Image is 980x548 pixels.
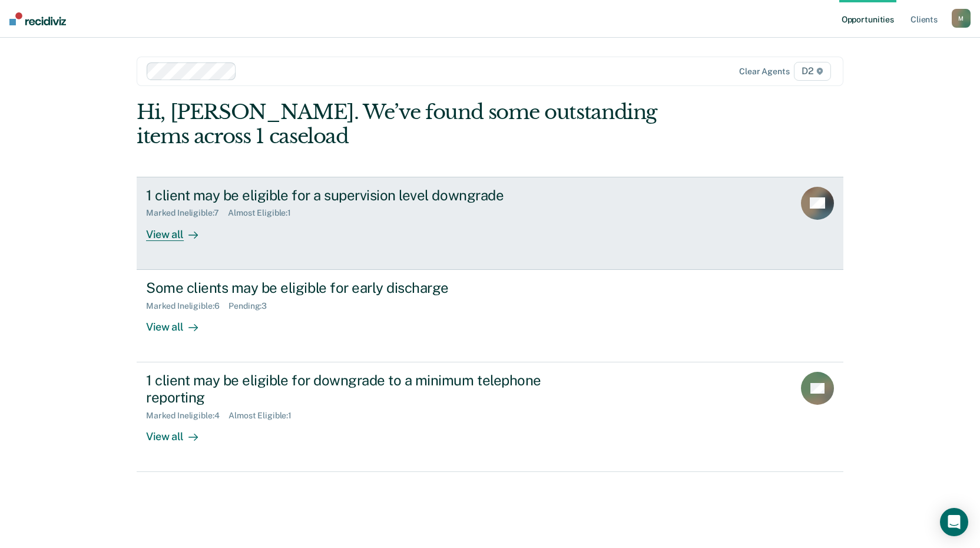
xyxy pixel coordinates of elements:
[146,218,212,241] div: View all
[940,508,968,536] div: Open Intercom Messenger
[137,177,843,270] a: 1 client may be eligible for a supervision level downgradeMarked Ineligible:7Almost Eligible:1Vie...
[146,311,212,334] div: View all
[146,301,229,311] div: Marked Ineligible : 6
[229,301,276,311] div: Pending : 3
[229,411,301,421] div: Almost Eligible : 1
[146,208,228,218] div: Marked Ineligible : 7
[146,187,559,204] div: 1 client may be eligible for a supervision level downgrade
[794,62,831,81] span: D2
[952,9,971,28] button: M
[137,100,702,148] div: Hi, [PERSON_NAME]. We’ve found some outstanding items across 1 caseload
[9,12,66,25] img: Recidiviz
[739,67,789,77] div: Clear agents
[146,411,229,421] div: Marked Ineligible : 4
[228,208,300,218] div: Almost Eligible : 1
[137,362,843,472] a: 1 client may be eligible for downgrade to a minimum telephone reportingMarked Ineligible:4Almost ...
[146,372,559,406] div: 1 client may be eligible for downgrade to a minimum telephone reporting
[137,270,843,362] a: Some clients may be eligible for early dischargeMarked Ineligible:6Pending:3View all
[146,279,559,296] div: Some clients may be eligible for early discharge
[146,420,212,443] div: View all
